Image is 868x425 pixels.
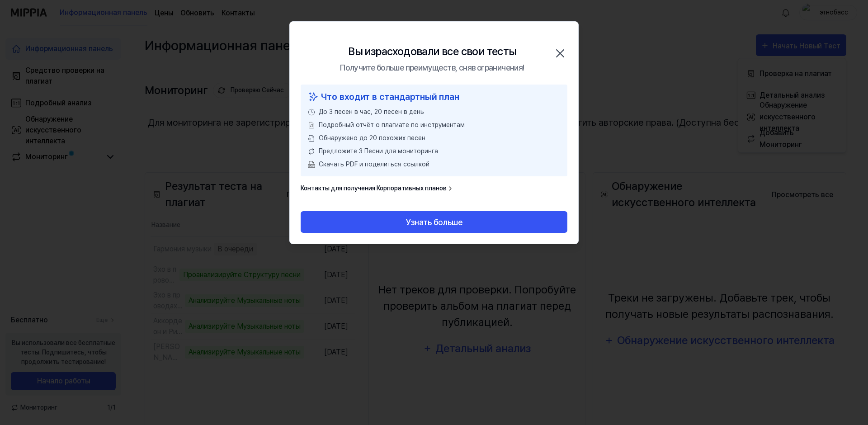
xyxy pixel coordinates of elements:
[319,146,438,156] span: Предложите 3 Песни для мониторинга
[348,43,516,60] div: Вы израсходовали все свои тесты
[308,90,560,104] div: Что входит в стандартный план
[319,120,465,130] span: Подробный отчёт о плагиате по инструментам
[308,90,319,104] img: значок с блестками
[319,107,424,117] span: До 3 песен в час, 20 песен в день
[340,61,524,74] div: Получите больше преимуществ, сняв ограничения!
[319,160,429,169] span: Скачать PDF и поделиться ссылкой
[301,211,567,233] button: Узнать больше
[308,122,315,129] img: Выбор файла
[301,184,454,193] a: Контакты для получения Корпоративных планов
[308,161,315,168] img: Загрузка в формате PDF
[319,133,425,143] span: Обнаружено до 20 похожих песен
